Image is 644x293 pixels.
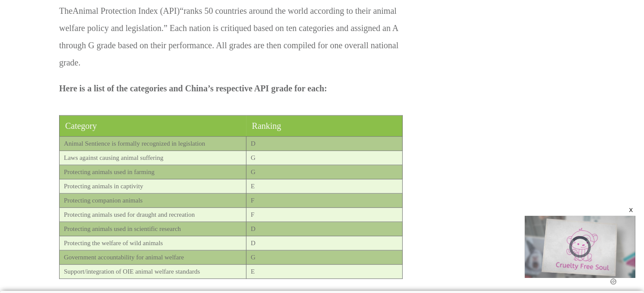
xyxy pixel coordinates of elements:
p: Government accountability for animal welfare [64,251,246,264]
a: Animal Protection Index (API) [73,6,180,16]
div: x [628,206,635,213]
p: D [251,222,402,235]
p: E [251,265,402,278]
p: E [251,180,402,193]
p: Protecting the welfare of wild animals [64,237,246,249]
p: G [251,151,402,164]
p: Category [65,117,245,134]
p: Animal Sentience is formally recognized in legislation [64,137,246,150]
p: Support/integration of OIE animal welfare standards [64,265,246,278]
p: Protecting animals in captivity [64,180,246,193]
p: D [251,237,402,249]
p: G [251,251,402,264]
p: Protecting animals used for draught and recreation [64,208,246,221]
p: Protecting animals used in farming [64,165,246,178]
strong: Here is a list of the categories and China’s respective API grade for each: [59,84,327,93]
p: Ranking [252,117,401,134]
img: ezoic [609,277,617,285]
p: The “ranks 50 countries around the world according to their animal welfare policy and legislation... [59,2,403,80]
p: G [251,165,402,178]
p: Protecting animals used in scientific research [64,222,246,235]
p: D [251,137,402,150]
iframe: Advertisement [480,18,609,277]
p: F [251,194,402,207]
div: Video Player [525,216,635,278]
p: Protecting companion animals [64,194,246,207]
p: F [251,208,402,221]
p: Laws against causing animal suffering [64,151,246,164]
